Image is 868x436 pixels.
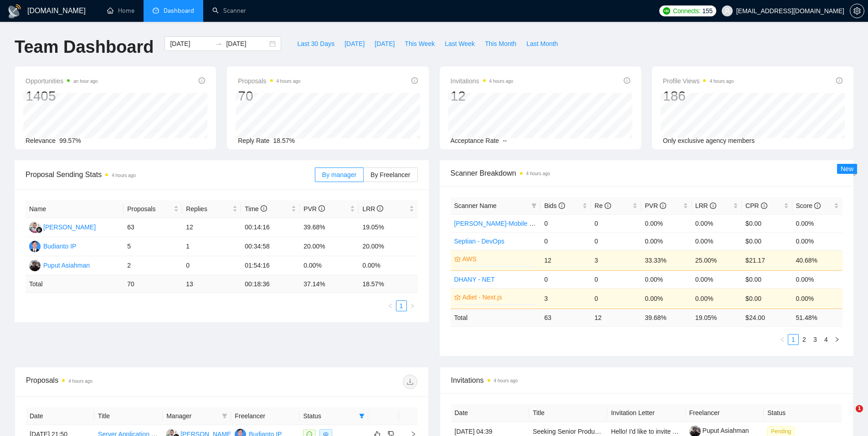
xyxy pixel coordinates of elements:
[15,36,154,58] h1: Team Dashboard
[692,250,742,270] td: 25.00%
[540,270,591,288] td: 0
[767,427,798,435] a: Pending
[837,405,859,427] iframe: Intercom live chat
[388,303,393,309] span: left
[792,232,842,250] td: 0.00%
[220,409,229,423] span: filter
[59,137,81,144] span: 99.57%
[359,237,417,256] td: 20.00%
[742,270,792,288] td: $0.00
[663,76,734,86] span: Profile Views
[742,232,792,250] td: $0.00
[43,241,76,251] div: Budianto IP
[153,7,159,14] span: dashboard
[163,407,231,425] th: Manager
[238,87,300,105] div: 70
[182,200,241,218] th: Replies
[792,288,842,309] td: 0.00%
[43,260,90,270] div: Puput Asiahman
[303,411,355,421] span: Status
[850,7,864,15] span: setting
[533,428,736,435] a: Seeking Senior Product & Engineering Leaders (DevRev) – Paid Survey
[407,300,418,311] li: Next Page
[595,202,611,209] span: Re
[292,36,339,51] button: Last 30 Days
[182,275,241,293] td: 13
[641,288,691,309] td: 0.00%
[29,241,41,252] img: BI
[359,256,417,275] td: 0.00%
[451,76,514,86] span: Invitations
[29,223,96,230] a: SS[PERSON_NAME]
[540,250,591,270] td: 12
[454,294,461,300] span: crown
[238,76,300,86] span: Proposals
[411,77,418,84] span: info-circle
[821,334,832,345] li: 4
[641,232,691,250] td: 0.00%
[607,404,686,422] th: Invitation Letter
[396,301,406,311] a: 1
[591,214,641,232] td: 0
[792,270,842,288] td: 0.00%
[170,39,211,49] input: Start date
[531,203,537,208] span: filter
[663,87,734,105] div: 186
[850,7,864,15] a: setting
[318,205,325,212] span: info-circle
[43,222,96,232] div: [PERSON_NAME]
[709,79,734,84] time: 4 hours ago
[799,335,809,345] a: 2
[400,36,440,51] button: This Week
[26,76,98,86] span: Opportunities
[641,309,691,326] td: 39.68 %
[357,409,366,423] span: filter
[215,40,222,47] span: swap-right
[663,137,755,144] span: Only exclusive agency members
[591,309,641,326] td: 12
[591,288,641,309] td: 0
[480,36,521,51] button: This Month
[710,203,716,209] span: info-circle
[526,171,550,176] time: 4 hours ago
[451,309,541,326] td: Total
[850,4,864,18] button: setting
[226,39,267,49] input: End date
[112,173,136,178] time: 4 hours ago
[841,165,853,172] span: New
[303,205,325,213] span: PVR
[410,303,415,309] span: right
[26,87,98,105] div: 1405
[559,203,565,209] span: info-circle
[362,205,383,213] span: LRR
[454,202,497,209] span: Scanner Name
[273,137,295,144] span: 18.57%
[832,334,842,345] li: Next Page
[182,218,241,237] td: 12
[780,337,785,342] span: left
[526,39,558,49] span: Last Month
[445,39,475,49] span: Last Week
[494,378,518,383] time: 4 hours ago
[792,309,842,326] td: 51.48 %
[385,300,396,311] button: left
[742,250,792,270] td: $21.17
[26,169,315,180] span: Proposal Sending Stats
[544,202,565,209] span: Bids
[810,334,821,345] li: 3
[29,222,41,233] img: SS
[591,250,641,270] td: 3
[724,8,730,14] span: user
[742,309,792,326] td: $ 24.00
[454,276,495,283] a: DHANY - NET
[377,205,383,212] span: info-circle
[485,39,516,49] span: This Month
[123,200,182,218] th: Proposals
[300,275,359,293] td: 37.14 %
[407,300,418,311] button: right
[489,79,514,84] time: 4 hours ago
[127,204,172,214] span: Proposals
[695,202,716,209] span: LRR
[788,334,799,345] li: 1
[692,288,742,309] td: 0.00%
